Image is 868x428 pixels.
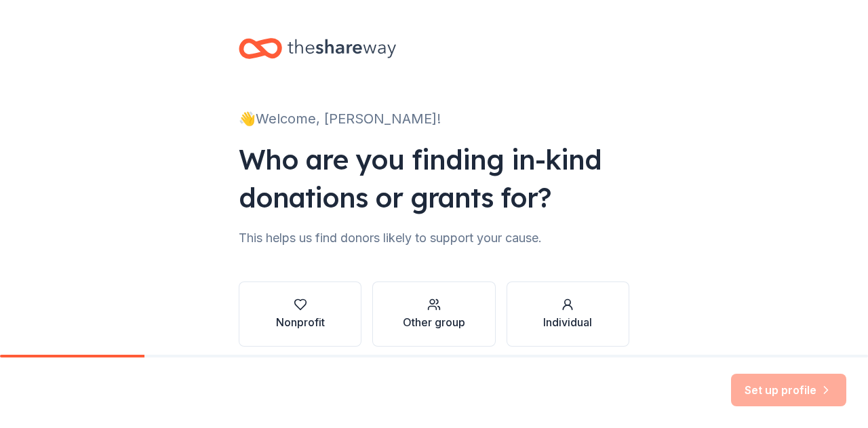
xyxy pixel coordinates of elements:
[239,108,629,130] div: 👋 Welcome, [PERSON_NAME]!
[372,281,495,347] button: Other group
[239,227,629,249] div: This helps us find donors likely to support your cause.
[276,314,325,330] div: Nonprofit
[543,314,592,330] div: Individual
[403,314,465,330] div: Other group
[239,140,629,216] div: Who are you finding in-kind donations or grants for?
[239,281,361,347] button: Nonprofit
[507,281,629,347] button: Individual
